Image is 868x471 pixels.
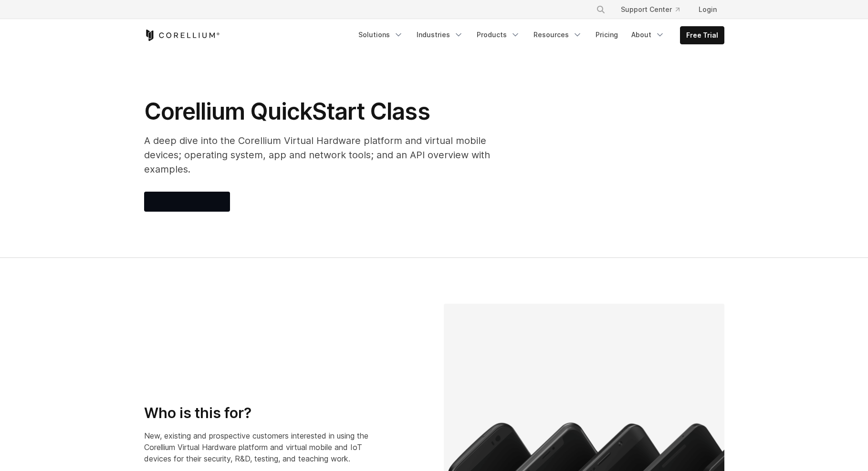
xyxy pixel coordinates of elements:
a: Resources [528,26,588,43]
p: A deep dive into the Corellium Virtual Hardware platform and virtual mobile devices; operating sy... [144,133,526,176]
a: Products [471,26,526,43]
div: Navigation Menu [585,1,724,18]
h3: Who is this for? [144,404,388,422]
iframe: Embedded CTA [144,192,230,212]
div: Navigation Menu [353,26,724,44]
a: Pricing [590,26,624,43]
span: New, existing and prospective customers interested in using the Corellium Virtual Hardware platfo... [144,431,368,463]
a: Support Center [613,1,687,18]
a: Login [691,1,724,18]
a: About [626,26,670,43]
a: Solutions [353,26,409,43]
button: Search [592,1,609,18]
h1: Corellium QuickStart Class [144,97,526,126]
a: Industries [411,26,469,43]
a: Free Trial [680,27,724,44]
a: Corellium Home [144,30,220,41]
